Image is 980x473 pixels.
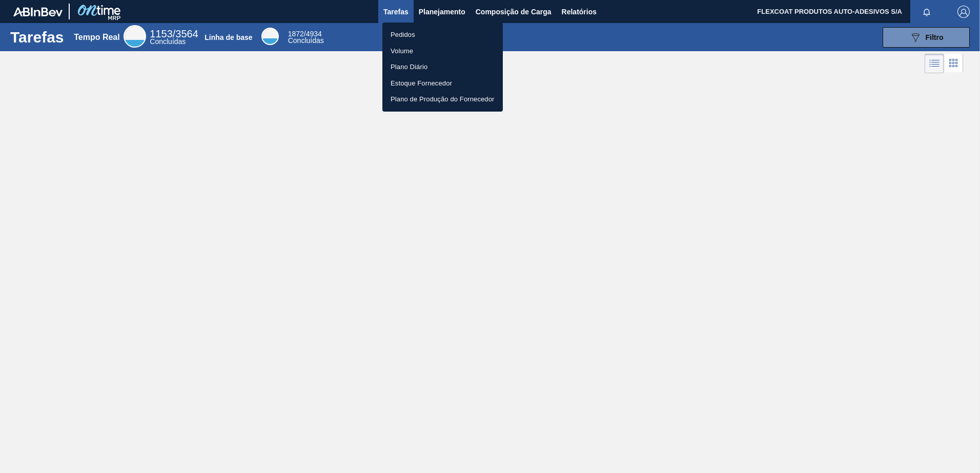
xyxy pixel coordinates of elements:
[382,91,503,107] a: Plano de Produção do Fornecedor
[382,59,503,75] a: Plano Diário
[382,43,503,59] a: Volume
[382,75,503,92] a: Estoque Fornecedor
[382,27,503,43] a: Pedidos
